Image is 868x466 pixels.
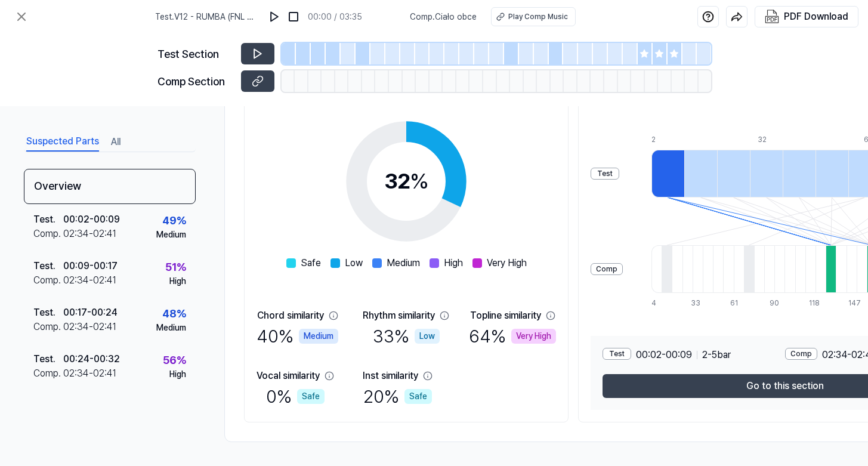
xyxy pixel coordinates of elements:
[363,308,435,323] div: Rhythm similarity
[169,368,186,381] div: High
[469,323,556,350] div: 64 %
[591,168,619,180] div: Test
[33,320,63,334] div: Comp .
[770,298,780,308] div: 90
[157,46,234,62] div: Test Section
[651,134,684,145] div: 2
[702,348,731,362] span: 2 - 5 bar
[702,11,714,23] img: help
[363,383,432,410] div: 20 %
[758,134,790,145] div: 32
[784,9,848,24] div: PDF Download
[444,256,463,270] span: High
[288,11,299,23] img: stop
[165,259,186,275] div: 51 %
[387,256,420,270] span: Medium
[691,298,701,308] div: 33
[410,11,477,23] span: Comp . Ciało obce
[33,366,63,381] div: Comp .
[63,305,118,320] div: 00:17 - 00:24
[111,132,121,152] button: All
[308,11,362,23] div: 00:00 / 03:35
[511,329,556,344] div: Very High
[508,11,568,22] div: Play Comp Music
[63,212,120,227] div: 00:02 - 00:09
[63,273,116,288] div: 02:34 - 02:41
[63,259,118,273] div: 00:09 - 00:17
[268,11,280,23] img: play
[491,7,576,26] button: Play Comp Music
[765,10,779,24] img: PDF Download
[33,273,63,288] div: Comp .
[24,169,196,204] div: Overview
[487,256,527,270] span: Very High
[63,366,116,381] div: 02:34 - 02:41
[63,227,116,241] div: 02:34 - 02:41
[169,275,186,288] div: High
[301,256,321,270] span: Safe
[33,227,63,241] div: Comp .
[297,389,325,404] div: Safe
[63,320,116,334] div: 02:34 - 02:41
[603,348,631,360] div: Test
[345,256,363,270] span: Low
[26,132,99,152] button: Suspected Parts
[162,305,186,322] div: 48 %
[470,308,541,323] div: Topline similarity
[156,229,186,241] div: Medium
[651,298,662,308] div: 4
[636,348,692,362] span: 00:02 - 00:09
[809,298,819,308] div: 118
[410,168,429,194] span: %
[373,323,440,350] div: 33 %
[299,329,338,344] div: Medium
[266,383,325,410] div: 0 %
[384,165,429,197] div: 32
[404,389,432,404] div: Safe
[731,11,743,23] img: share
[363,369,418,383] div: Inst similarity
[156,322,186,334] div: Medium
[257,308,324,323] div: Chord similarity
[157,73,234,90] div: Comp Section
[162,212,186,229] div: 49 %
[730,298,740,308] div: 61
[415,329,440,344] div: Low
[257,369,320,383] div: Vocal similarity
[785,348,817,360] div: Comp
[33,352,63,366] div: Test .
[163,352,186,368] div: 56 %
[257,323,338,350] div: 40 %
[155,11,260,23] span: Test . V12 - RUMBA (FNL MSTR V5) REVISED
[33,259,63,273] div: Test .
[63,352,120,366] div: 00:24 - 00:32
[33,305,63,320] div: Test .
[762,7,851,27] button: PDF Download
[591,263,623,275] div: Comp
[33,212,63,227] div: Test .
[848,298,858,308] div: 147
